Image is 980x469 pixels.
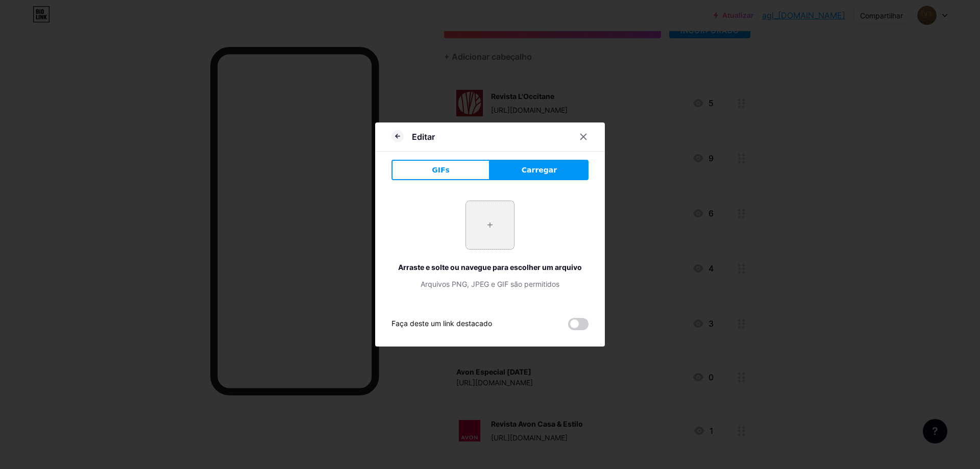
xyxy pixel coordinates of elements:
font: Carregar [522,166,557,174]
font: Faça deste um link destacado [391,319,492,328]
font: Arraste e solte ou navegue para escolher um arquivo [398,263,582,271]
font: Arquivos PNG, JPEG e GIF são permitidos [421,280,559,288]
button: Carregar [490,160,589,180]
button: GIFs [391,160,490,180]
font: GIFs [432,166,450,174]
font: Editar [412,132,435,142]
